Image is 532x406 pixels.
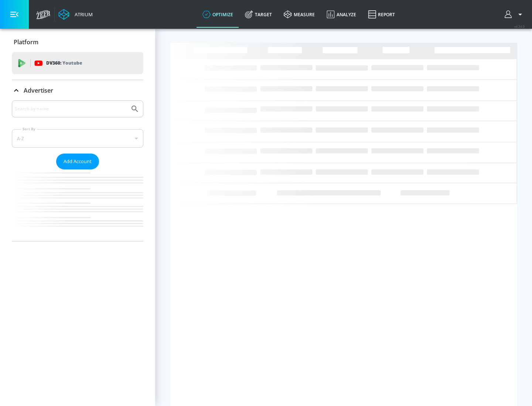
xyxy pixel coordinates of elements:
[24,86,53,94] p: Advertiser
[12,100,143,241] div: Advertiser
[12,169,143,241] nav: list of Advertiser
[62,59,82,67] p: Youtube
[56,154,99,169] button: Add Account
[197,1,239,28] a: optimize
[12,32,143,52] div: Platform
[14,38,38,46] p: Platform
[12,80,143,101] div: Advertiser
[21,127,37,131] label: Sort By
[514,24,525,28] span: v 4.24.0
[64,157,92,166] span: Add Account
[46,59,82,67] p: DV360:
[12,129,143,148] div: A-Z
[239,1,278,28] a: Target
[15,104,127,114] input: Search by name
[278,1,321,28] a: measure
[321,1,362,28] a: Analyze
[12,52,143,74] div: DV360: Youtube
[58,9,93,20] a: Atrium
[72,11,93,18] div: Atrium
[362,1,401,28] a: Report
